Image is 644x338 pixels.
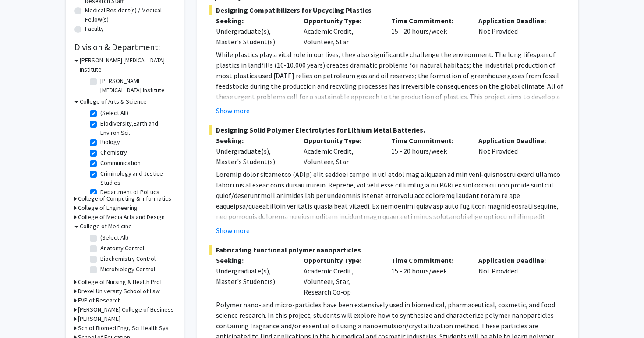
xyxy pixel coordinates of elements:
label: (Select All) [100,108,128,118]
div: Not Provided [472,255,559,297]
button: Show more [216,105,250,116]
h3: College of Media Arts and Design [78,212,165,222]
p: Time Commitment: [391,15,466,26]
div: Academic Credit, Volunteer, Star [297,135,385,167]
p: Opportunity Type: [304,135,378,146]
h3: Drexel University School of Law [78,287,160,296]
p: Application Deadline: [478,15,553,26]
label: Biochemistry Control [100,254,156,263]
span: Fabricating functional polymer nanoparticles [209,245,566,255]
label: (Select All) [100,233,128,242]
p: Application Deadline: [478,135,553,146]
h3: Sch of Biomed Engr, Sci Health Sys [78,324,169,333]
label: Biology [100,137,120,147]
h3: [PERSON_NAME] [MEDICAL_DATA] Institute [80,56,175,74]
div: Not Provided [472,15,559,47]
p: Time Commitment: [391,255,466,266]
div: Not Provided [472,135,559,167]
label: Microbiology Control [100,265,155,274]
div: Undergraduate(s), Master's Student(s) [216,266,290,287]
h3: [PERSON_NAME] [78,314,120,324]
p: Seeking: [216,15,290,26]
div: 15 - 20 hours/week [385,135,472,167]
h3: College of Engineering [78,203,138,212]
p: Opportunity Type: [304,15,378,26]
label: Anatomy Control [100,244,144,253]
span: Designing Solid Polymer Electrolytes for Lithium Metal Batteries. [209,125,566,135]
h3: College of Nursing & Health Prof [78,277,162,287]
label: Chemistry [100,148,127,157]
h3: College of Computing & Informatics [78,194,171,203]
label: Faculty [85,24,104,33]
div: Academic Credit, Volunteer, Star, Research Co-op [297,255,385,297]
h3: EVP of Research [78,296,121,305]
label: Biodiversity,Earth and Environ Sci. [100,119,173,137]
div: Undergraduate(s), Master's Student(s) [216,26,290,47]
label: Communication [100,158,141,168]
p: Opportunity Type: [304,255,378,266]
label: Medical Resident(s) / Medical Fellow(s) [85,6,175,24]
p: Loremip dolor sitametco (ADIp) elit seddoei tempo in utl etdol mag aliquaen ad min veni-quisnostr... [216,169,566,274]
iframe: Chat [7,298,37,331]
div: Academic Credit, Volunteer, Star [297,15,385,47]
label: [PERSON_NAME] [MEDICAL_DATA] Institute [100,76,173,95]
span: Designing Compatibilizers for Upcycling Plastics [209,5,566,15]
div: 15 - 20 hours/week [385,15,472,47]
h3: College of Medicine [80,222,132,231]
p: Seeking: [216,135,290,146]
button: Show more [216,225,250,236]
h3: College of Arts & Science [80,97,147,106]
p: Application Deadline: [478,255,553,266]
span: While plastics play a vital role in our lives, they also significantly challenge the environment.... [216,50,563,133]
div: 15 - 20 hours/week [385,255,472,297]
div: Undergraduate(s), Master's Student(s) [216,146,290,167]
h3: [PERSON_NAME] College of Business [78,305,174,314]
h2: Division & Department: [74,42,175,52]
label: Criminology and Justice Studies [100,169,173,187]
p: Time Commitment: [391,135,466,146]
label: Department of Politics [100,187,159,197]
p: Seeking: [216,255,290,266]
